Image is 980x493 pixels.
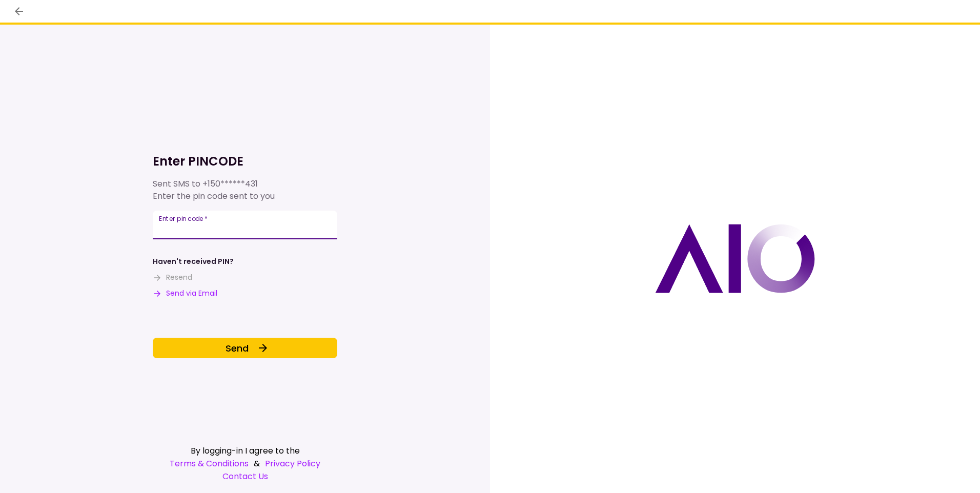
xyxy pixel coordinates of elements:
h1: Enter PINCODE [153,153,337,170]
div: & [153,457,337,470]
img: AIO logo [655,224,815,293]
div: Sent SMS to Enter the pin code sent to you [153,178,337,202]
button: back [10,3,28,20]
div: Haven't received PIN? [153,256,234,267]
button: Send via Email [153,288,217,299]
button: Send [153,338,337,358]
button: Resend [153,272,192,283]
a: Privacy Policy [265,457,320,470]
div: By logging-in I agree to the [153,444,337,457]
span: Send [226,341,249,355]
label: Enter pin code [159,214,208,223]
a: Contact Us [153,470,337,483]
a: Terms & Conditions [170,457,249,470]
